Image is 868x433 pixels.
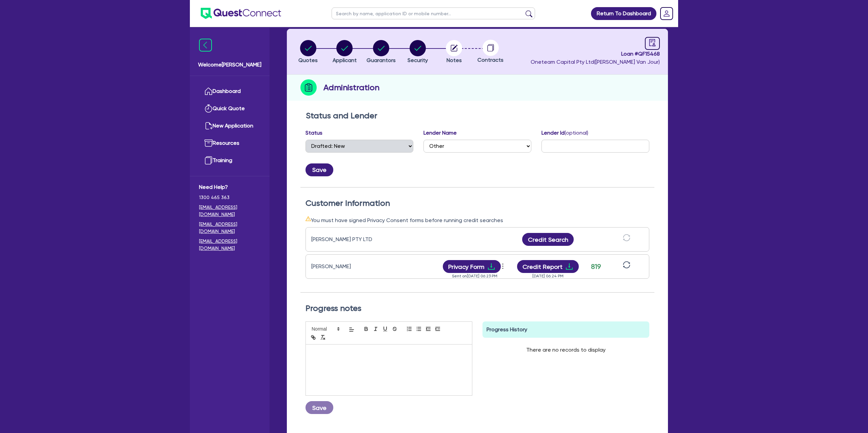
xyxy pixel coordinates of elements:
span: Notes [447,57,462,63]
a: [EMAIL_ADDRESS][DOMAIN_NAME] [199,221,260,235]
span: warning [305,216,311,221]
a: Resources [199,135,260,152]
span: audit [649,39,656,46]
span: Need Help? [199,183,260,191]
span: Contracts [477,57,504,63]
img: new-application [204,122,213,130]
div: [PERSON_NAME] [311,262,396,271]
span: Quotes [298,57,318,63]
button: Guarantors [366,40,396,65]
a: Dropdown toggle [658,5,675,22]
span: Welcome [PERSON_NAME] [198,61,261,69]
button: Notes [446,40,462,65]
a: [EMAIL_ADDRESS][DOMAIN_NAME] [199,204,260,218]
span: Guarantors [367,57,396,63]
div: Progress History [482,321,649,338]
span: (optional) [565,130,588,136]
span: Security [408,57,428,63]
span: sync [623,234,630,241]
img: training [204,156,213,164]
button: Save [305,401,333,414]
button: Credit Search [522,233,574,246]
span: download [487,262,495,271]
img: step-icon [300,79,317,96]
span: Oneteam Capital Pty Ltd ( [PERSON_NAME] Van Jour ) [531,59,660,65]
span: more [499,261,506,271]
button: sync [621,234,632,245]
a: Dashboard [199,83,260,100]
button: Applicant [332,40,357,65]
button: Save [305,163,333,176]
a: [EMAIL_ADDRESS][DOMAIN_NAME] [199,238,260,252]
button: Quotes [298,40,318,65]
div: 819 [587,261,604,272]
a: Quick Quote [199,100,260,117]
h2: Administration [323,81,379,94]
div: There are no records to display [518,338,614,362]
span: Loan # QF15468 [531,50,660,58]
label: Status [305,129,322,137]
h2: Progress notes [305,303,649,313]
a: Training [199,152,260,169]
button: Privacy Formdownload [443,260,501,273]
button: Dropdown toggle [501,261,507,272]
img: resources [204,139,213,147]
img: quick-quote [204,104,213,113]
a: New Application [199,117,260,135]
label: Lender Id [541,129,588,137]
button: Credit Reportdownload [517,260,579,273]
h2: Status and Lender [306,111,649,121]
label: Lender Name [423,129,457,137]
span: Applicant [333,57,357,63]
button: Security [407,40,428,65]
img: icon-menu-close [199,39,212,52]
span: 1300 465 363 [199,194,260,201]
button: sync [621,261,632,273]
img: quest-connect-logo-blue [201,8,281,19]
div: You must have signed Privacy Consent forms before running credit searches [305,216,649,224]
div: [PERSON_NAME] PTY LTD [311,235,396,243]
a: Return To Dashboard [591,7,656,20]
h2: Customer Information [305,198,649,208]
input: Search by name, application ID or mobile number... [332,7,535,19]
span: sync [623,261,630,269]
span: download [565,262,573,271]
